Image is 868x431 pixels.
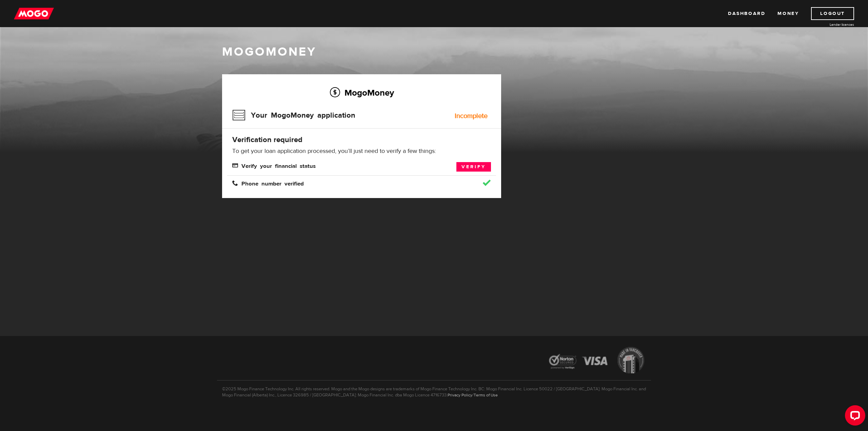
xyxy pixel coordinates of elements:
[542,342,651,380] img: legal-icons-92a2ffecb4d32d839781d1b4e4802d7b.png
[217,380,651,398] p: ©2025 Mogo Finance Technology Inc. All rights reserved. Mogo and the Mogo designs are trademarks ...
[448,392,472,398] a: Privacy Policy
[232,147,491,155] p: To get your loan application processed, you’ll just need to verify a few things:
[456,162,491,172] a: Verify
[232,85,491,100] h2: MogoMoney
[232,162,316,168] span: Verify your financial status
[811,7,854,20] a: Logout
[232,180,304,186] span: Phone number verified
[777,7,799,20] a: Money
[803,22,854,27] a: Lender licences
[232,106,355,124] h3: Your MogoMoney application
[14,7,54,20] img: mogo_logo-11ee424be714fa7cbb0f0f49df9e16ec.png
[222,45,646,59] h1: MogoMoney
[232,135,491,144] h4: Verification required
[474,392,498,398] a: Terms of Use
[728,7,765,20] a: Dashboard
[455,113,488,119] div: Incomplete
[840,403,868,431] iframe: LiveChat chat widget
